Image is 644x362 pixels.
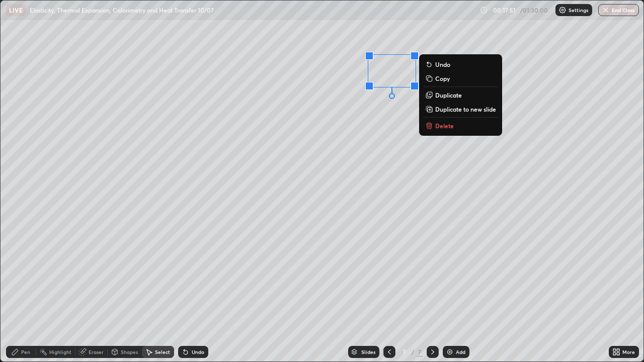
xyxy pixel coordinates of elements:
button: Duplicate to new slide [423,103,498,115]
button: Copy [423,72,498,84]
img: add-slide-button [446,348,454,356]
div: Undo [192,349,204,354]
p: Duplicate [435,91,462,99]
button: Duplicate [423,89,498,101]
div: Select [155,349,170,354]
p: Duplicate to new slide [435,105,496,113]
button: Delete [423,120,498,132]
div: 7 [417,347,423,356]
p: LIVE [9,6,23,14]
button: End Class [598,4,639,16]
img: end-class-cross [602,6,610,14]
p: Delete [435,122,454,130]
p: Elasticity, Thermal Expansion, Calorimetry and Heat Transfer 10/07 [30,6,214,14]
div: / [412,349,415,355]
div: Add [456,349,465,354]
div: 7 [399,349,410,355]
div: Eraser [89,349,104,354]
p: Copy [435,74,450,82]
button: Undo [423,58,498,70]
p: Undo [435,60,450,68]
div: Shapes [121,349,138,354]
p: Settings [569,8,588,13]
div: Slides [361,349,375,354]
div: Highlight [49,349,71,354]
div: More [622,349,635,354]
div: Pen [21,349,30,354]
img: class-settings-icons [558,6,567,14]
